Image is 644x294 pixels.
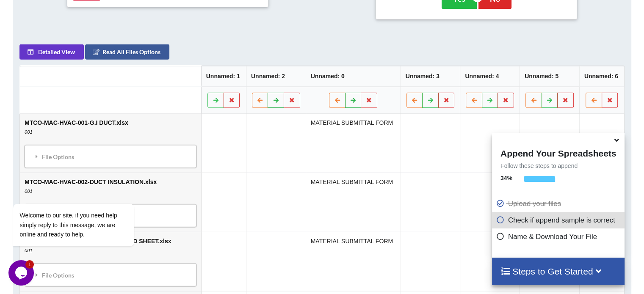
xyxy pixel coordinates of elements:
[492,146,625,159] h4: Append Your Spreadsheets
[27,266,194,284] div: File Options
[496,215,622,225] p: Check if append sample is correct
[520,66,579,87] th: Unnamed: 5
[306,173,401,232] td: MATERIAL SUBMITTAL FORM
[85,44,169,60] button: Read All Files Options
[27,207,194,225] div: File Options
[496,231,622,242] p: Name & Download Your File
[20,114,201,173] td: MTCO-MAC-HVAC-001-G.I DUCT.xlsx
[306,114,401,173] td: MATERIAL SUBMITTAL FORM
[401,66,460,87] th: Unnamed: 3
[246,66,306,87] th: Unnamed: 2
[500,175,512,181] b: 34 %
[492,162,625,170] p: Follow these steps to append
[8,260,36,286] iframe: chat widget
[500,266,616,277] h4: Steps to Get Started
[20,232,201,291] td: MTCO-MAC-HVAC-003-PRE-INSULATED SHEET.xlsx
[27,148,194,165] div: File Options
[306,232,401,291] td: MATERIAL SUBMITTAL FORM
[579,66,624,87] th: Unnamed: 6
[19,44,84,60] button: Detailed View
[306,66,401,87] th: Unnamed: 0
[496,198,622,209] p: Upload your files
[8,127,161,256] iframe: chat widget
[460,66,520,87] th: Unnamed: 4
[201,66,246,87] th: Unnamed: 1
